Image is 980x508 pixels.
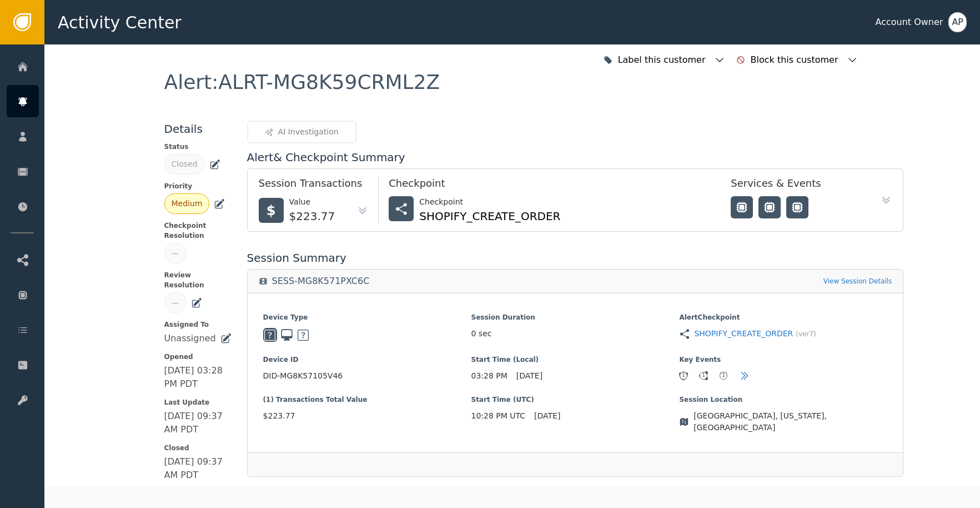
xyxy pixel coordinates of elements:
[247,149,904,166] div: Alert & Checkpoint Summary
[796,329,816,339] span: (ver 7 )
[733,48,861,72] button: Block this customer
[419,208,560,225] div: SHOPIFY_CREATE_ORDER
[263,355,471,365] span: Device ID
[516,370,542,382] span: [DATE]
[164,443,232,453] span: Closed
[164,455,232,482] div: [DATE] 09:37 AM PDT
[680,372,687,380] div: 1
[618,53,708,67] div: Label this customer
[58,10,182,35] span: Activity Center
[731,176,864,196] div: Services & Events
[164,121,232,137] div: Details
[263,395,471,405] span: (1) Transactions Total Value
[534,410,560,422] span: [DATE]
[471,395,679,405] span: Start Time (UTC)
[164,352,232,362] span: Opened
[164,221,232,241] span: Checkpoint Resolution
[693,410,887,434] span: [GEOGRAPHIC_DATA], [US_STATE], [GEOGRAPHIC_DATA]
[164,320,232,330] span: Assigned To
[164,332,216,345] div: Unassigned
[172,247,179,259] div: —
[601,48,728,72] button: Label this customer
[172,297,179,308] div: —
[172,158,198,170] div: Closed
[471,312,679,322] span: Session Duration
[679,355,887,365] span: Key Events
[679,395,887,405] span: Session Location
[164,270,232,290] span: Review Resolution
[259,176,369,196] div: Session Transactions
[267,201,276,221] span: $
[164,72,440,92] div: Alert : ALRT-MG8K59CRML2Z
[263,370,471,382] span: DID-MG8K57105V46
[679,312,887,322] span: Alert Checkpoint
[694,328,793,340] a: SHOPIFY_CREATE_ORDER
[164,410,232,436] div: [DATE] 09:37 AM PDT
[471,410,525,422] span: 10:28 PM UTC
[263,312,471,322] span: Device Type
[471,355,679,365] span: Start Time (Local)
[389,176,708,196] div: Checkpoint
[419,196,560,208] div: Checkpoint
[172,198,203,210] div: Medium
[875,16,943,29] div: Account Owner
[164,397,232,407] span: Last Update
[164,181,232,191] span: Priority
[289,208,335,225] div: $223.77
[247,250,904,266] div: Session Summary
[823,276,892,286] a: View Session Details
[751,53,841,67] div: Block this customer
[272,276,370,287] div: SESS-MG8K571PXC6C
[471,328,491,340] span: 0 sec
[471,370,507,382] span: 03:28 PM
[700,372,707,380] div: 1
[164,364,232,391] div: [DATE] 03:28 PM PDT
[948,12,967,32] button: AP
[289,196,335,208] div: Value
[263,410,471,422] span: $223.77
[164,142,232,152] span: Status
[720,372,727,380] div: 1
